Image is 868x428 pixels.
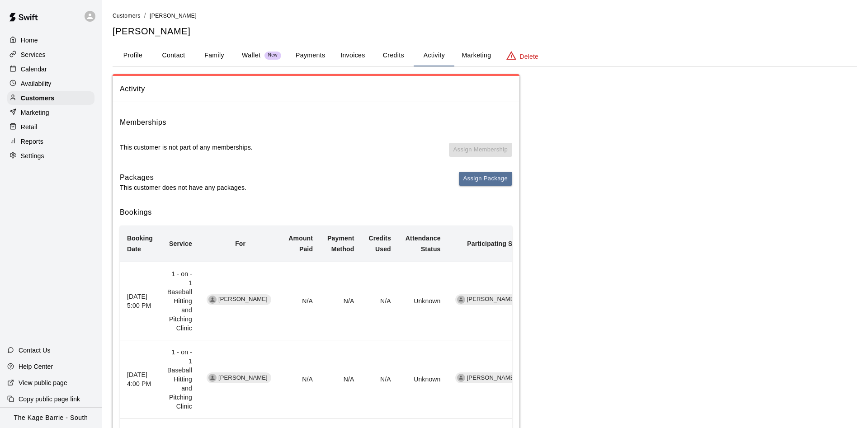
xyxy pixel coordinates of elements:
[467,240,523,247] b: Participating Staff
[21,50,46,59] p: Services
[264,52,281,58] span: New
[113,12,141,19] a: Customers
[144,11,146,20] li: /
[327,235,354,253] b: Payment Method
[449,143,512,165] span: You don't have any memberships
[21,122,38,132] p: Retail
[7,135,94,148] a: Reports
[120,207,512,218] h6: Bookings
[21,108,49,117] p: Marketing
[113,13,141,19] span: Customers
[406,235,441,253] b: Attendance Status
[19,395,80,404] p: Copy public page link
[120,83,512,95] span: Activity
[463,374,520,382] span: [PERSON_NAME]
[194,45,235,66] button: Family
[281,262,320,340] td: N/A
[373,45,414,66] button: Credits
[150,13,197,19] span: [PERSON_NAME]
[113,25,857,38] h5: [PERSON_NAME]
[7,91,94,105] a: Customers
[21,137,43,146] p: Reports
[288,235,313,253] b: Amount Paid
[281,340,320,419] td: N/A
[7,77,94,90] a: Availability
[235,240,245,247] b: For
[7,149,94,163] a: Settings
[7,33,94,47] a: Home
[215,295,271,304] span: [PERSON_NAME]
[127,235,153,253] b: Booking Date
[288,45,332,66] button: Payments
[369,235,391,253] b: Credits Used
[19,362,53,371] p: Help Center
[520,52,538,61] p: Delete
[362,262,398,340] td: N/A
[21,94,54,103] p: Customers
[21,79,52,88] p: Availability
[160,262,199,340] td: 1 - on - 1 Baseball Hitting and Pitching Clinic
[457,296,465,304] div: Tiago Cavallo
[398,340,448,419] td: Unknown
[208,296,217,304] div: Caleb Wood
[215,374,271,382] span: [PERSON_NAME]
[7,62,94,76] a: Calendar
[19,346,51,355] p: Contact Us
[455,372,520,383] div: [PERSON_NAME]
[21,151,44,160] p: Settings
[19,378,67,387] p: View public page
[457,374,465,382] div: Tiago Cavallo
[414,45,454,66] button: Activity
[332,45,373,66] button: Invoices
[120,262,160,340] th: [DATE] 5:00 PM
[113,11,857,21] nav: breadcrumb
[455,294,520,305] div: [PERSON_NAME]
[120,183,246,192] p: This customer does not have any packages.
[169,240,192,247] b: Service
[160,340,199,419] td: 1 - on - 1 Baseball Hitting and Pitching Clinic
[7,48,94,61] a: Services
[113,45,857,66] div: basic tabs example
[242,51,261,60] p: Wallet
[120,340,160,419] th: [DATE] 4:00 PM
[120,172,246,183] h6: Packages
[208,374,217,382] div: chris wood
[362,340,398,419] td: N/A
[320,340,361,419] td: N/A
[7,120,94,134] a: Retail
[113,45,153,66] button: Profile
[454,45,498,66] button: Marketing
[120,117,166,128] h6: Memberships
[14,413,88,423] p: The Kage Barrie - South
[153,45,194,66] button: Contact
[459,172,512,186] button: Assign Package
[320,262,361,340] td: N/A
[398,262,448,340] td: Unknown
[21,65,47,74] p: Calendar
[463,295,520,304] span: [PERSON_NAME]
[120,143,253,152] p: This customer is not part of any memberships.
[21,36,38,45] p: Home
[7,106,94,119] a: Marketing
